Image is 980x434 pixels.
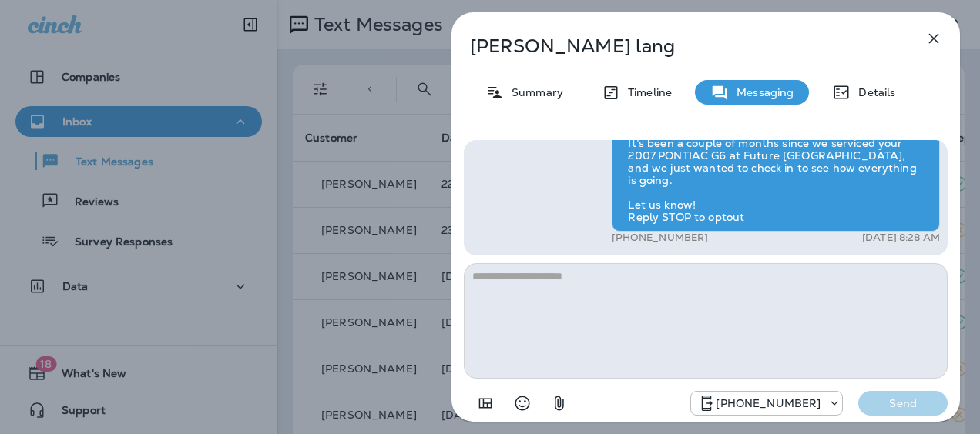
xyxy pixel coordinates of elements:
[612,232,708,244] p: [PHONE_NUMBER]
[470,35,891,57] p: [PERSON_NAME] lang
[729,86,794,98] p: Messaging
[716,397,821,409] p: [PHONE_NUMBER]
[612,104,940,232] div: Hi [PERSON_NAME], It’s been a couple of months since we serviced your 2007 PONTIAC G6 at Future [...
[507,388,538,419] button: Select an emoji
[470,388,501,419] button: Add in a premade template
[691,394,842,412] div: +1 (928) 232-1970
[851,86,895,98] p: Details
[862,232,940,244] p: [DATE] 8:28 AM
[620,86,672,98] p: Timeline
[504,86,563,98] p: Summary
